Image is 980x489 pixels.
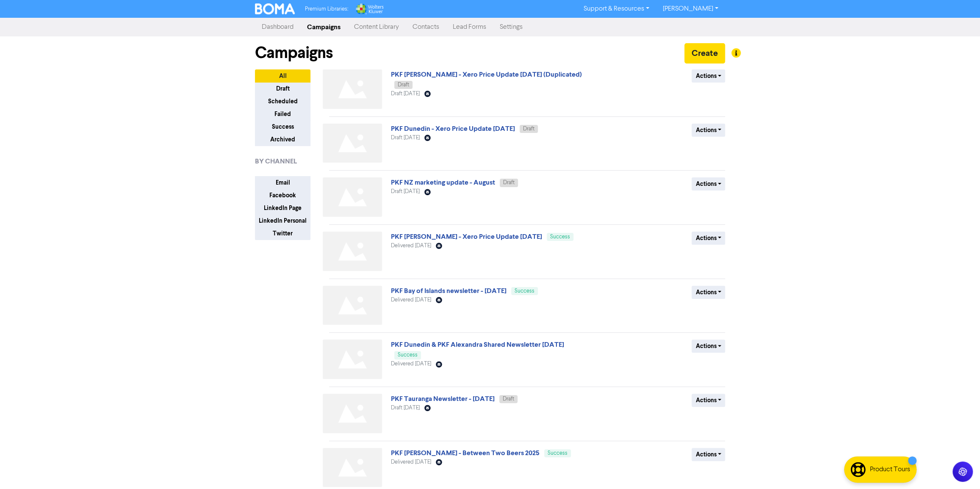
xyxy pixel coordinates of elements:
button: Failed [255,108,310,121]
button: Success [255,120,310,133]
a: Dashboard [255,19,300,36]
img: Not found [323,69,382,109]
span: Delivered [DATE] [391,361,431,367]
a: Content Library [347,19,406,36]
button: Actions [692,177,725,191]
button: All [255,69,310,83]
img: Not found [323,286,382,325]
span: Success [398,352,418,358]
span: Delivered [DATE] [391,297,431,303]
button: LinkedIn Personal [255,214,310,227]
a: Campaigns [300,19,347,36]
span: Draft [523,126,534,132]
img: Not found [323,448,382,487]
a: PKF [PERSON_NAME] - Xero Price Update [DATE] [391,232,542,241]
span: Draft [DATE] [391,91,420,97]
a: Lead Forms [446,19,493,36]
button: Actions [692,69,725,83]
span: Draft [DATE] [391,135,420,141]
button: Actions [692,232,725,245]
img: Not found [323,394,382,433]
span: Delivered [DATE] [391,459,431,465]
img: Not found [323,340,382,379]
button: Archived [255,133,310,146]
button: Actions [692,124,725,137]
button: Email [255,176,310,189]
span: Premium Libraries: [305,6,348,12]
img: Wolters Kluwer [355,3,384,14]
span: Draft [503,396,514,402]
span: Draft [503,180,515,185]
button: Actions [692,448,725,461]
a: PKF Dunedin & PKF Alexandra Shared Newsletter [DATE] [391,340,564,349]
span: Draft [DATE] [391,405,420,411]
button: Actions [692,394,725,407]
img: Not found [323,177,382,217]
a: PKF [PERSON_NAME] - Xero Price Update [DATE] (Duplicated) [391,70,582,79]
button: Actions [692,286,725,299]
button: Create [684,43,725,64]
button: Actions [692,340,725,353]
button: Scheduled [255,95,310,108]
a: PKF [PERSON_NAME] - Between Two Beers 2025 [391,449,540,457]
button: LinkedIn Page [255,202,310,215]
h1: Campaigns [255,43,333,63]
span: Success [515,288,534,294]
span: Draft [398,82,409,88]
a: PKF Bay of Islands newsletter - [DATE] [391,287,507,295]
img: BOMA Logo [255,3,295,14]
span: Draft [DATE] [391,189,420,194]
img: Not found [323,232,382,271]
span: Delivered [DATE] [391,243,431,249]
a: Contacts [406,19,446,36]
a: PKF NZ marketing update - August [391,178,495,187]
a: PKF Tauranga Newsletter - [DATE] [391,395,495,403]
span: Success [548,450,568,456]
a: Support & Resources [577,2,656,16]
span: BY CHANNEL [255,156,297,166]
img: Not found [323,124,382,163]
button: Facebook [255,189,310,202]
button: Draft [255,82,310,95]
span: Success [550,234,570,240]
button: Twitter [255,227,310,240]
a: [PERSON_NAME] [656,2,725,16]
a: Settings [493,19,529,36]
a: PKF Dunedin - Xero Price Update [DATE] [391,124,515,133]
